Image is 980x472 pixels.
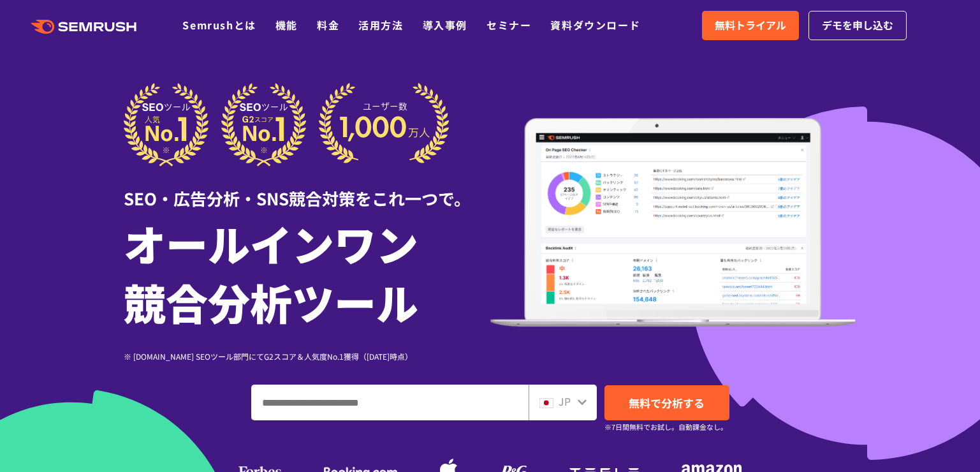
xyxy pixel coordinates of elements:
[604,421,728,433] small: ※7日間無料でお試し。自動課金なし。
[486,17,531,33] a: セミナー
[808,11,907,40] a: デモを申し込む
[423,17,467,33] a: 導入事例
[275,17,298,33] a: 機能
[822,17,893,34] span: デモを申し込む
[124,166,490,210] div: SEO・広告分析・SNS競合対策をこれ一つで。
[559,394,571,409] span: JP
[182,17,256,33] a: Semrushとは
[604,385,729,420] a: 無料で分析する
[252,385,528,420] input: ドメイン、キーワードまたはURLを入力してください
[629,395,705,411] span: 無料で分析する
[124,214,490,331] h1: オールインワン 競合分析ツール
[715,17,786,34] span: 無料トライアル
[702,11,799,40] a: 無料トライアル
[358,17,403,33] a: 活用方法
[550,17,640,33] a: 資料ダウンロード
[124,350,490,362] div: ※ [DOMAIN_NAME] SEOツール部門にてG2スコア＆人気度No.1獲得（[DATE]時点）
[317,17,339,33] a: 料金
